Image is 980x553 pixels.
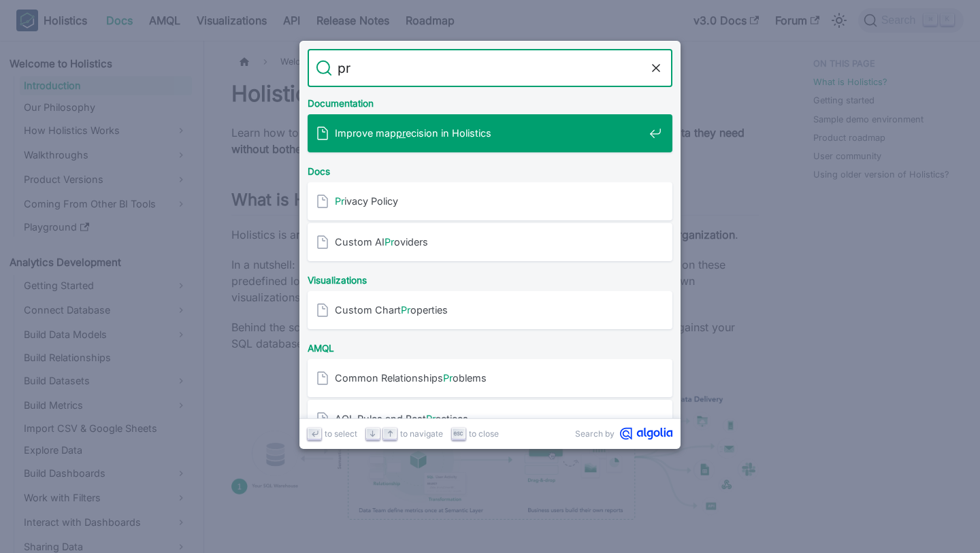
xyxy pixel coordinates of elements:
[325,427,357,440] span: to select
[310,429,320,439] svg: Enter key
[453,429,463,439] svg: Escape key
[426,413,436,424] mark: Pr
[308,223,672,261] a: Custom AIProviders
[575,427,615,440] span: Search by
[305,155,675,182] div: Docs
[305,87,675,114] div: Documentation
[367,429,378,439] svg: Arrow down
[396,127,406,139] mark: pr
[385,429,395,439] svg: Arrow up
[443,372,453,384] mark: Pr
[335,303,644,316] span: Custom Chart operties
[401,304,410,316] mark: Pr
[335,235,644,248] span: Custom AI oviders
[469,427,499,440] span: to close
[620,427,672,440] svg: Algolia
[308,291,672,329] a: Custom ChartProperties
[335,195,344,207] mark: Pr
[335,412,644,425] span: AQL Rules and Best actices
[575,427,672,440] a: Search byAlgolia
[308,400,672,438] a: AQL Rules and BestPractices
[305,332,675,359] div: AMQL
[308,182,672,220] a: Privacy Policy
[335,195,644,207] span: ivacy Policy
[308,114,672,152] a: Improve mapprecision in Holistics
[308,359,672,397] a: Common RelationshipsProblems
[400,427,443,440] span: to navigate
[335,371,644,384] span: Common Relationships oblems
[385,236,394,248] mark: Pr
[332,49,648,87] input: Search docs
[335,127,644,139] span: Improve map ecision in Holistics
[305,264,675,291] div: Visualizations
[648,60,664,76] button: Clear the query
